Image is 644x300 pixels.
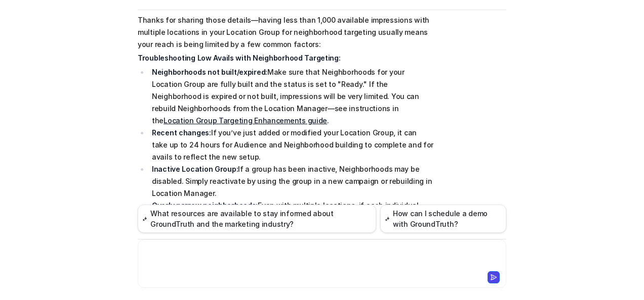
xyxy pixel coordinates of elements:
strong: Troubleshooting Low Avails with Neighborhood Targeting: [138,54,341,62]
li: Even with multiple locations, if each individual location’s neighborhood is small or has low visi... [149,199,434,248]
strong: Inactive Location Group: [152,165,238,173]
li: If a group has been inactive, Neighborhoods may be disabled. Simply reactivate by using the group... [149,163,434,199]
span: Searched knowledge base [138,2,221,12]
p: Thanks for sharing those details—having less than 1,000 available impressions with multiple locat... [138,14,434,51]
li: Make sure that Neighborhoods for your Location Group are fully built and the status is set to "Re... [149,66,434,127]
strong: Recent changes: [152,128,211,137]
strong: Overly narrow neighborhoods: [152,201,258,210]
button: How can I schedule a demo with GroundTruth? [380,205,506,233]
button: What resources are available to stay informed about GroundTruth and the marketing industry? [138,205,376,233]
li: If you’ve just added or modified your Location Group, it can take up to 24 hours for Audience and... [149,127,434,163]
a: Location Group Targeting Enhancements guide [164,116,327,125]
strong: Neighborhoods not built/expired: [152,68,267,76]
